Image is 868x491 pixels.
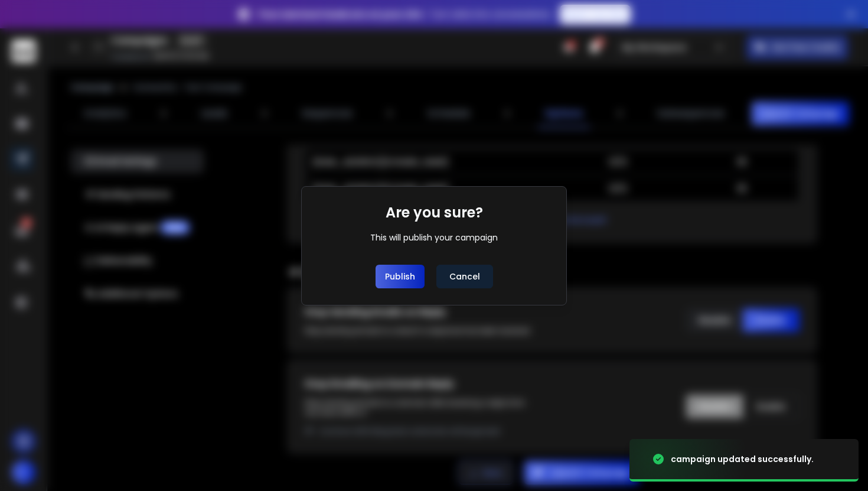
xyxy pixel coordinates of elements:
div: This will publish your campaign [370,232,498,243]
button: Cancel [436,265,493,288]
h1: Are you sure? [386,203,483,222]
div: campaign updated successfully. [671,453,814,465]
button: Publish [376,265,425,288]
